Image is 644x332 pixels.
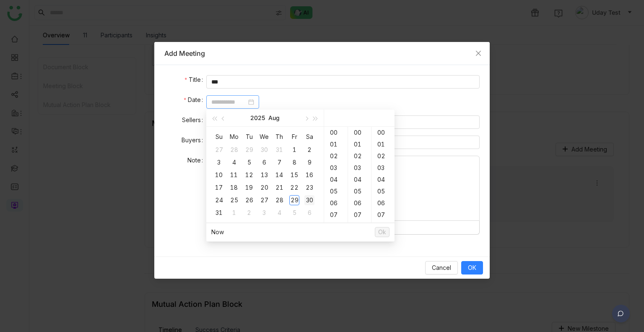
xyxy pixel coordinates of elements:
label: Buyers [182,136,206,145]
div: 29 [244,145,254,155]
div: 25 [229,195,239,205]
td: Jul 27, 2025 [211,144,226,156]
div: 1 [289,145,299,155]
div: 14 [274,170,284,180]
div: 11 [229,170,239,180]
td: Sep 1, 2025 [226,207,241,219]
div: 27 [214,145,224,155]
th: Wed [257,130,272,144]
div: 01 [324,139,348,150]
div: 2 [244,208,254,218]
td: Sep 6, 2025 [302,207,317,219]
label: Sellers [182,115,206,125]
div: 22 [289,183,299,193]
div: 07 [348,209,371,221]
button: Next month (PageDown) [301,110,311,126]
div: 03 [371,162,395,174]
div: 30 [304,195,314,205]
div: 12 [244,170,254,180]
label: Title [185,75,206,84]
div: 31 [274,145,284,155]
span: OK [468,263,476,272]
td: Aug 5, 2025 [241,156,257,169]
label: Note [187,156,206,165]
td: Aug 17, 2025 [211,181,226,194]
td: Sep 2, 2025 [241,207,257,219]
div: 5 [244,157,254,167]
td: Aug 22, 2025 [287,181,302,194]
div: 05 [348,186,371,197]
div: 1 [229,208,239,218]
td: Aug 2, 2025 [302,144,317,156]
div: 03 [324,162,348,174]
span: Cancel [432,263,451,272]
div: 10 [214,170,224,180]
div: 16 [304,170,314,180]
div: 3 [214,157,224,167]
div: 2 [304,145,314,155]
div: 07 [371,209,395,221]
td: Aug 30, 2025 [302,194,317,207]
button: Aug [268,110,280,126]
div: 18 [229,183,239,193]
td: Aug 20, 2025 [257,181,272,194]
div: 8 [289,157,299,167]
div: 02 [348,150,371,162]
td: Aug 28, 2025 [272,194,287,207]
td: Aug 3, 2025 [211,156,226,169]
div: 23 [304,183,314,193]
div: 15 [289,170,299,180]
td: Aug 18, 2025 [226,181,241,194]
button: OK [461,261,483,274]
th: Sun [211,130,226,144]
td: Aug 29, 2025 [287,194,302,207]
th: Tue [241,130,257,144]
td: Aug 13, 2025 [257,169,272,181]
div: 00 [371,127,395,139]
a: Now [211,228,224,235]
td: Aug 25, 2025 [226,194,241,207]
td: Jul 29, 2025 [241,144,257,156]
div: 02 [371,150,395,162]
div: 9 [304,157,314,167]
button: Previous month (PageUp) [219,110,228,126]
div: 29 [289,195,299,205]
td: Sep 4, 2025 [272,207,287,219]
div: 01 [371,139,395,150]
th: Fri [287,130,302,144]
button: Ok [375,227,390,237]
td: Aug 4, 2025 [226,156,241,169]
td: Aug 9, 2025 [302,156,317,169]
div: 00 [348,127,371,139]
button: Close [467,42,490,65]
div: 4 [229,157,239,167]
td: Aug 27, 2025 [257,194,272,207]
td: Aug 15, 2025 [287,169,302,181]
td: Aug 26, 2025 [241,194,257,207]
td: Jul 31, 2025 [272,144,287,156]
div: 04 [348,174,371,186]
div: 3 [259,208,269,218]
div: 7 [274,157,284,167]
button: Next year (Control + right) [311,110,320,126]
div: 05 [371,186,395,197]
div: 19 [244,183,254,193]
div: 4 [274,208,284,218]
div: 13 [259,170,269,180]
div: 6 [304,208,314,218]
th: Sat [302,130,317,144]
td: Aug 31, 2025 [211,207,226,219]
td: Aug 12, 2025 [241,169,257,181]
div: 06 [324,197,348,209]
td: Aug 1, 2025 [287,144,302,156]
td: Jul 28, 2025 [226,144,241,156]
td: Aug 10, 2025 [211,169,226,181]
div: 07 [324,209,348,221]
td: Sep 3, 2025 [257,207,272,219]
td: Aug 19, 2025 [241,181,257,194]
div: 17 [214,183,224,193]
div: 06 [371,197,395,209]
button: Last year (Control + left) [210,110,219,126]
div: 01 [348,139,371,150]
div: 03 [348,162,371,174]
